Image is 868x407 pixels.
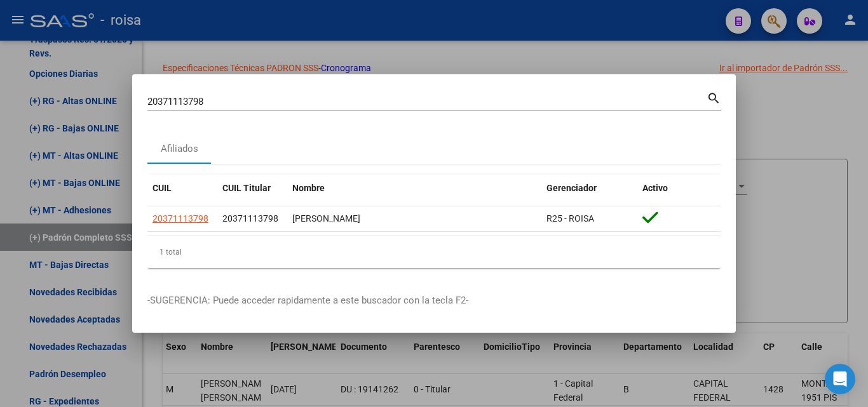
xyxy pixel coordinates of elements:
div: 1 total [147,236,721,268]
div: [PERSON_NAME] [292,211,536,226]
span: 20371113798 [222,213,278,224]
datatable-header-cell: Activo [637,175,721,202]
datatable-header-cell: Nombre [287,175,541,202]
span: R25 - ROISA [546,213,594,224]
datatable-header-cell: Gerenciador [541,175,637,202]
datatable-header-cell: CUIL [147,175,217,202]
span: 20371113798 [153,213,208,224]
datatable-header-cell: CUIL Titular [217,175,287,202]
span: CUIL [153,183,172,193]
div: Afiliados [161,142,198,156]
div: Open Intercom Messenger [825,364,855,394]
p: -SUGERENCIA: Puede acceder rapidamente a este buscador con la tecla F2- [147,293,721,308]
mat-icon: search [707,90,721,105]
span: CUIL Titular [222,183,271,193]
span: Nombre [292,183,325,193]
span: Activo [642,183,668,193]
span: Gerenciador [546,183,597,193]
